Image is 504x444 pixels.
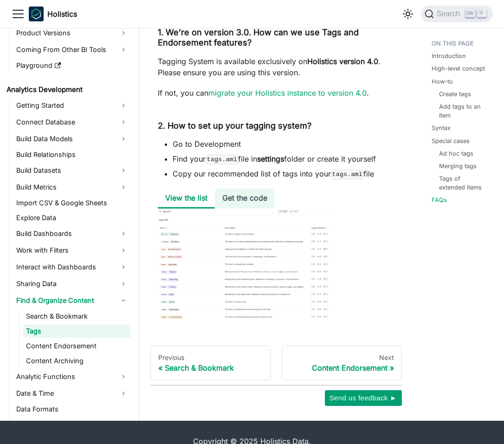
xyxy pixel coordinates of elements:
[173,153,394,164] li: Find your file in folder or create it yourself
[13,59,131,72] a: Playground
[13,148,131,161] a: Build Relationships
[23,340,131,353] a: Content Endorsement
[439,149,473,158] a: Ad hoc tags
[13,42,131,57] a: Coming From Other BI Tools
[173,138,394,150] li: Go to Development
[432,52,466,60] a: Introduction
[331,170,363,179] code: tags.aml
[13,115,131,130] a: Connect Database
[208,88,367,98] a: migrate your Holistics instance to version 4.0
[439,174,486,192] a: Tags of extended items
[307,57,378,66] strong: Holistics version 4.0
[29,7,77,21] a: HolisticsHolistics
[150,346,271,381] a: PreviousSearch & Bookmark
[173,168,394,179] li: Copy our recommended list of tags into your file
[330,392,397,404] span: Send us feedback ►
[13,243,131,258] a: Work with Filters
[282,346,402,381] a: NextContent Endorsement
[158,189,215,209] li: View the list
[477,9,486,18] kbd: K
[290,363,394,372] div: Content Endorsement
[13,276,131,291] a: Sharing Data
[158,121,394,131] h4: 2. How to set up your tagging system?
[257,154,284,163] strong: settings
[325,390,402,406] button: Send us feedback ►
[13,180,131,195] a: Build Metrics
[13,26,131,40] a: Product Versions
[158,56,394,78] p: Tagging System is available exclusively on . Please ensure you are using this version.
[13,163,131,178] a: Build Datasets
[13,196,131,209] a: Import CSV & Google Sheets
[13,260,131,274] a: Interact with Dashboards
[13,98,131,113] a: Getting Started
[439,102,486,120] a: Add tags to an item
[23,325,131,338] a: Tags
[23,354,131,367] a: Content Archiving
[439,90,471,98] a: Create tags
[13,386,131,401] a: Date & Time
[215,189,275,209] li: Get the code
[158,363,263,372] div: Search & Bookmark
[432,64,485,73] a: High-level concept
[432,124,451,132] a: Syntax
[158,87,394,98] p: If not, you can .
[158,27,394,48] h4: 1. We’re on version 3.0. How can we use Tags and Endorsement features?
[23,310,131,323] a: Search & Bookmark
[421,6,493,22] button: Search (Ctrl+K)
[206,155,238,164] code: tags.aml
[13,226,131,241] a: Build Dashboards
[158,353,263,362] div: Previous
[13,369,131,384] a: Analytic Functions
[439,162,477,170] a: Merging tags
[29,7,44,21] img: Holistics
[432,196,447,204] a: FAQs
[432,77,453,86] a: How-to
[11,7,25,21] button: Toggle navigation bar
[434,10,466,18] span: Search
[13,211,131,224] a: Explore Data
[13,403,131,416] a: Data Formats
[432,137,470,145] a: Special cases
[13,418,131,432] a: Advanced Topics
[4,83,131,96] a: Analytics Development
[13,293,131,308] a: Find & Organize Content
[150,346,402,381] nav: Docs pages
[290,353,394,362] div: Next
[13,131,131,146] a: Build Data Models
[47,8,77,20] b: Holistics
[401,7,415,21] button: Switch between dark and light mode (currently light mode)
